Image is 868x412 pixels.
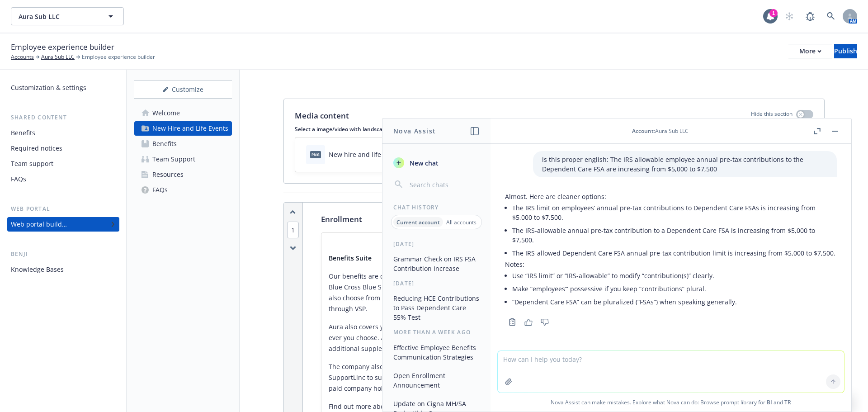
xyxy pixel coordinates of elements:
[134,81,232,98] div: Customize
[134,137,232,151] a: Benefits
[19,12,97,21] span: Aura Sub LLC
[505,260,837,269] p: Notes:
[7,172,119,186] a: FAQs
[538,316,552,328] button: Thumbs down
[788,44,832,58] button: More
[134,183,232,197] a: FAQs
[494,393,848,412] span: Nova Assist can make mistakes. Explore what Nova can do: Browse prompt library for and
[446,218,476,226] p: All accounts
[11,172,26,186] div: FAQs
[329,150,437,159] div: New hire and life events image.png
[784,398,791,406] a: TR
[11,156,53,171] div: Team support
[390,291,483,325] button: Reducing HCE Contributions to Pass Dependent Care 55% Test
[152,137,177,151] div: Benefits
[11,262,64,277] div: Knowledge Bases
[632,127,689,135] div: : Aura Sub LLC
[512,269,837,282] li: Use “IRS limit” or “IRS-allowable” to modify “contribution(s)” clearly.
[11,53,34,61] a: Accounts
[295,125,813,133] p: Select a image/video with landscape orientation for a better experience
[512,224,837,246] li: The IRS-allowable annual pre-tax contribution to a Dependent Care FSA is increasing from $5,000 t...
[7,141,119,156] a: Required notices
[505,192,837,201] p: Almost. Here are cleaner options:
[287,222,299,238] span: 1
[11,7,124,25] button: Aura Sub LLC
[751,110,793,122] p: Hide this section
[152,167,184,182] div: Resources
[382,279,491,287] div: [DATE]
[329,271,806,314] p: Our benefits are designed to meet the diverse needs of our employees and their families - at ever...
[329,401,806,412] p: Find out more about each of our plans below—and don’t hesitate to reach out to if you have any ad...
[7,156,119,171] a: Team support
[767,398,772,406] a: BI
[41,53,75,61] a: Aura Sub LLC
[512,282,837,295] li: Make “employees’” possessive if you keep “contributions” plural.
[508,318,516,326] svg: Copy to clipboard
[287,225,299,235] button: 1
[329,322,806,354] p: Aura also covers your financial needs. The Aura 401k program offers both traditional and [PERSON_...
[152,121,228,136] div: New Hire and Life Events
[632,127,654,135] span: Account
[512,246,837,260] li: The IRS-allowed Dependent Care FSA annual pre-tax contribution limit is increasing from $5,000 to...
[390,340,483,365] button: Effective Employee Benefits Communication Strategies
[799,44,821,58] div: More
[329,254,372,262] strong: Benefits Suite
[82,53,155,61] span: Employee experience builder
[134,121,232,136] a: New Hire and Life Events
[834,44,857,58] div: Publish
[542,155,828,174] p: is this proper english: The IRS allowable employee annual pre-tax contributions to the Dependent ...
[329,361,806,394] p: The company also realizes that health and financial benefits are just the tip of your benefits ne...
[152,152,195,166] div: Team Support
[408,158,439,168] span: New chat
[11,217,67,232] div: Web portal builder
[11,141,62,156] div: Required notices
[7,250,119,259] div: Benji
[393,126,436,136] h1: Nova Assist
[310,151,321,158] span: png
[134,81,232,99] button: Customize
[7,204,119,213] div: Web portal
[769,9,778,17] div: 1
[408,178,480,191] input: Search chats
[382,328,491,336] div: More than a week ago
[7,126,119,140] a: Benefits
[780,7,798,25] a: Start snowing
[396,218,440,226] p: Current account
[382,240,491,248] div: [DATE]
[295,110,349,122] p: Media content
[134,167,232,182] a: Resources
[11,41,114,53] span: Employee experience builder
[512,295,837,308] li: “Dependent Care FSA” can be pluralized (“FSAs”) when speaking generally.
[390,251,483,276] button: Grammar Check on IRS FSA Contribution Increase
[7,217,119,232] a: Web portal builder
[11,126,35,140] div: Benefits
[7,81,119,95] a: Customization & settings
[512,201,837,224] li: The IRS limit on employees’ annual pre-tax contributions to Dependent Care FSAs is increasing fro...
[152,106,180,120] div: Welcome
[382,204,491,211] div: Chat History
[801,7,819,25] a: Report a Bug
[834,44,857,58] button: Publish
[321,213,362,225] p: Enrollment
[11,81,86,95] div: Customization & settings
[134,106,232,120] a: Welcome
[7,113,119,122] div: Shared content
[390,368,483,393] button: Open Enrollment Announcement
[390,155,483,171] button: New chat
[152,183,168,197] div: FAQs
[7,262,119,277] a: Knowledge Bases
[822,7,840,25] a: Search
[134,152,232,166] a: Team Support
